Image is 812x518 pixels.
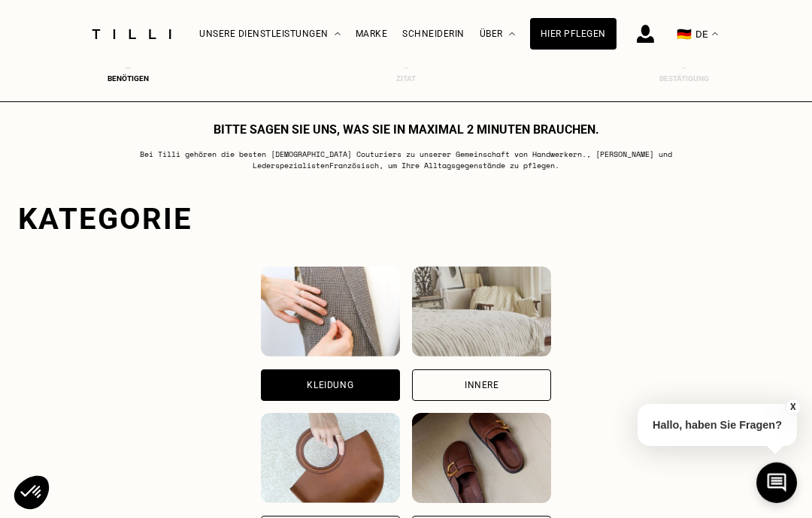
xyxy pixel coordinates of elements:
[669,1,726,68] button: 🇩🇪 DE
[108,149,704,171] p: Bei Tilli gehören die besten [DEMOGRAPHIC_DATA] Couturiers zu unserer Gemeinschaft von Handwerker...
[412,267,551,357] img: Innere
[18,201,794,236] div: Kategorie
[261,413,400,503] img: Zubehör
[402,29,465,39] a: Schneiderin
[214,122,599,137] h1: Bitte sagen Sie uns, was Sie in maximal 2 Minuten brauchen.
[530,18,617,50] a: Hier pflegen
[98,74,159,83] div: Benötigen
[677,27,692,41] span: 🇩🇪
[412,413,551,503] img: Schuhe
[480,1,515,68] div: Über
[307,381,353,390] div: Kleidung
[465,381,499,390] div: Innere
[86,29,177,39] img: Tilli Schneiderdienst Logo
[335,32,341,36] img: Dropdown-Menü
[356,29,388,39] a: Marke
[509,32,515,36] img: Dropdown-Menü Über
[376,74,436,83] div: Zitat
[654,74,714,83] div: Bestätigung
[638,404,797,446] p: Hallo, haben Sie Fragen?
[712,32,718,36] img: menu déroulant
[637,25,654,43] img: Anmelde-Icon
[261,267,400,357] img: Kleidung
[199,1,341,68] div: Unsere Dienstleistungen
[786,399,801,415] button: X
